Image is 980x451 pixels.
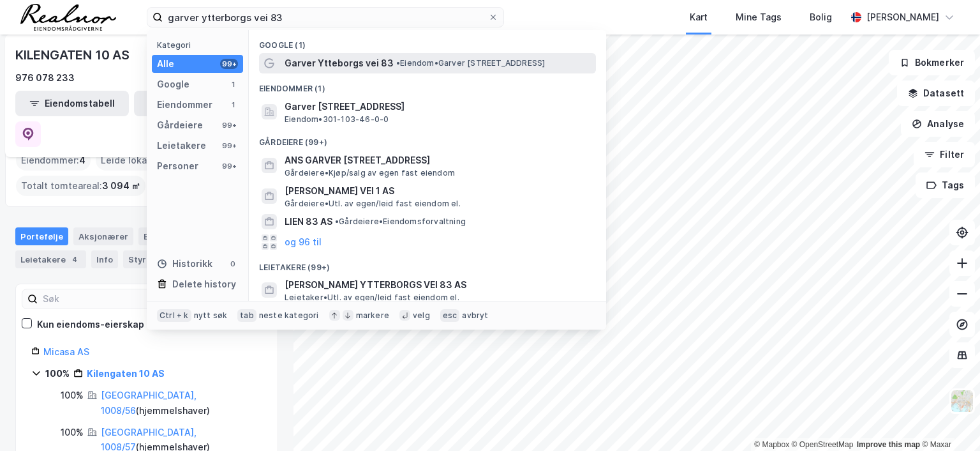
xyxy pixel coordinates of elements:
div: Kun eiendoms-eierskap [37,317,144,332]
div: Leietakere [157,138,206,153]
span: Eiendom • Garver [STREET_ADDRESS] [396,58,545,68]
div: Historikk [157,256,212,271]
div: Personer [157,158,198,174]
div: ( hjemmelshaver ) [101,388,262,418]
span: • [396,58,400,68]
div: Kart [690,10,708,25]
span: ANS GARVER [STREET_ADDRESS] [285,153,591,168]
div: Eiendommer (1) [249,73,606,96]
a: OpenStreetMap [792,440,854,449]
div: 1 [228,79,238,89]
img: Z [950,389,974,413]
a: Micasa AS [43,346,89,357]
div: 99+ [220,59,238,69]
div: Bolig [810,10,832,25]
span: 4 [79,153,85,168]
input: Søk [38,289,177,309]
span: Gårdeiere • Eiendomsforvaltning [335,217,466,227]
span: [PERSON_NAME] VEI 1 AS [285,183,591,199]
div: esc [440,309,460,322]
div: 100% [61,388,84,403]
a: Mapbox [754,440,789,449]
div: neste kategori [259,310,319,321]
div: Kategori [157,40,243,50]
div: markere [356,310,389,321]
span: • [335,217,339,226]
div: Leietakere [15,250,86,268]
button: Bokmerker [889,50,975,75]
span: 3 094 ㎡ [102,178,140,194]
button: og 96 til [285,234,322,250]
span: Eiendom • 301-103-46-0-0 [285,114,389,125]
div: 1 [228,100,238,110]
span: Gårdeiere • Utl. av egen/leid fast eiendom el. [285,199,461,209]
div: 99+ [220,141,238,151]
div: 99+ [220,161,238,171]
div: Ctrl + k [157,309,191,322]
div: Eiendommer : [16,150,91,171]
div: velg [413,310,430,321]
a: Kilengaten 10 AS [87,368,165,379]
button: Eiendomstabell [15,91,129,116]
div: Portefølje [15,227,68,245]
a: Improve this map [857,440,920,449]
div: Google (1) [249,30,606,53]
div: Gårdeiere (99+) [249,127,606,150]
span: Gårdeiere • Kjøp/salg av egen fast eiendom [285,168,455,178]
div: avbryt [462,310,488,321]
input: Søk på adresse, matrikkel, gårdeiere, leietakere eller personer [163,8,488,27]
div: 99+ [220,120,238,130]
div: nytt søk [194,310,228,321]
button: Analyse [901,111,975,137]
button: Leietakertabell [134,91,248,116]
div: Eiendommer [138,227,217,245]
div: KILENGATEN 10 AS [15,45,132,65]
div: Google [157,77,189,92]
span: Garver [STREET_ADDRESS] [285,99,591,114]
span: Garver Ytteborgs vei 83 [285,56,394,71]
div: 976 078 233 [15,70,75,86]
div: Styret [123,250,175,268]
div: Aksjonærer [73,227,133,245]
img: realnor-logo.934646d98de889bb5806.png [20,4,116,31]
div: Leietakere (99+) [249,252,606,275]
span: Leietaker • Utl. av egen/leid fast eiendom el. [285,293,459,303]
span: [PERSON_NAME] YTTERBORGS VEI 83 AS [285,277,591,293]
div: 4 [68,253,81,266]
iframe: Chat Widget [916,390,980,451]
div: Totalt tomteareal : [16,176,145,196]
span: LIEN 83 AS [285,214,332,229]
button: Filter [914,142,975,167]
div: Kontrollprogram for chat [916,390,980,451]
div: 100% [61,425,84,440]
div: Alle [157,56,174,72]
div: Info [91,250,118,268]
div: Mine Tags [736,10,782,25]
div: [PERSON_NAME] [866,10,939,25]
div: Leide lokasjoner : [96,150,188,171]
div: Gårdeiere [157,118,203,133]
button: Tags [916,172,975,198]
div: 0 [228,259,238,269]
a: [GEOGRAPHIC_DATA], 1008/56 [101,390,197,416]
div: tab [237,309,256,322]
div: Delete history [172,277,236,292]
div: Eiendommer [157,97,212,112]
div: 100% [45,366,70,381]
button: Datasett [897,80,975,106]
